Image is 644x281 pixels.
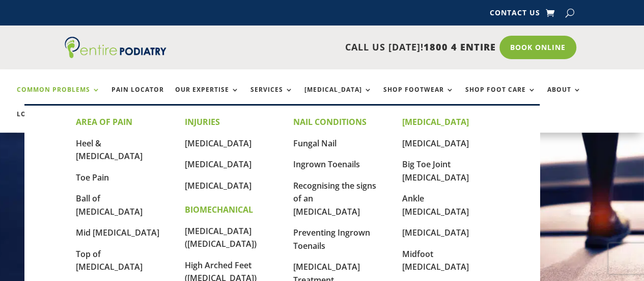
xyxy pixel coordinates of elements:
[293,138,337,149] a: Fungal Nail
[17,86,100,108] a: Common Problems
[402,227,469,238] a: [MEDICAL_DATA]
[402,248,469,273] a: Midfoot [MEDICAL_DATA]
[76,172,109,183] a: Toe Pain
[293,180,376,217] a: Recognising the signs of an [MEDICAL_DATA]
[76,227,159,238] a: Mid [MEDICAL_DATA]
[76,248,143,273] a: Top of [MEDICAL_DATA]
[17,111,68,133] a: Locations
[304,86,372,108] a: [MEDICAL_DATA]
[489,9,540,20] a: Contact Us
[293,116,367,127] strong: NAIL CONDITIONS
[180,41,496,54] p: CALL US [DATE]!
[293,227,370,251] a: Preventing Ingrown Toenails
[111,86,164,108] a: Pain Locator
[76,138,143,162] a: Heel & [MEDICAL_DATA]
[65,37,166,58] img: logo (1)
[402,159,469,183] a: Big Toe Joint [MEDICAL_DATA]
[76,193,143,217] a: Ball of [MEDICAL_DATA]
[185,204,253,215] strong: BIOMECHANICAL
[65,50,166,60] a: Entire Podiatry
[402,193,469,217] a: Ankle [MEDICAL_DATA]
[293,159,360,170] a: Ingrown Toenails
[402,138,469,149] a: [MEDICAL_DATA]
[185,225,257,250] a: [MEDICAL_DATA] ([MEDICAL_DATA])
[499,36,576,59] a: Book Online
[185,116,220,127] strong: INJURIES
[185,138,251,149] a: [MEDICAL_DATA]
[76,116,132,127] strong: AREA OF PAIN
[547,86,581,108] a: About
[402,116,469,127] strong: [MEDICAL_DATA]
[250,86,293,108] a: Services
[465,86,536,108] a: Shop Foot Care
[185,180,251,191] a: [MEDICAL_DATA]
[383,86,454,108] a: Shop Footwear
[185,159,251,170] a: [MEDICAL_DATA]
[424,41,496,53] span: 1800 4 ENTIRE
[175,86,239,108] a: Our Expertise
